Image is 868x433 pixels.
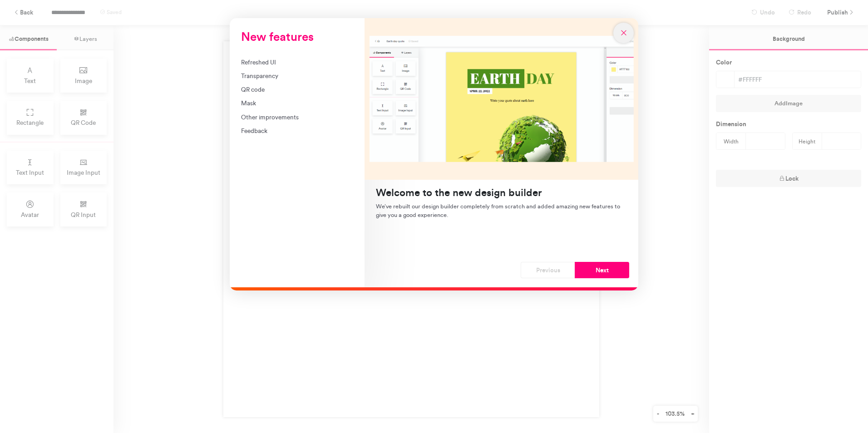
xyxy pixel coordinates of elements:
[376,187,627,199] h4: Welcome to the new design builder
[241,71,353,80] div: Transparency
[241,113,353,122] div: Other improvements
[521,262,575,278] button: Previous
[241,58,353,67] div: Refreshed UI
[241,126,353,135] div: Feedback
[823,388,857,422] iframe: Drift Widget Chat Controller
[230,18,638,290] div: New features
[241,85,353,94] div: QR code
[521,262,629,278] div: Navigation button
[241,98,353,108] div: Mask
[376,202,627,219] p: We’ve rebuilt our design builder completely from scratch and added amazing new features to give y...
[575,262,629,278] button: Next
[241,30,353,44] h3: New features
